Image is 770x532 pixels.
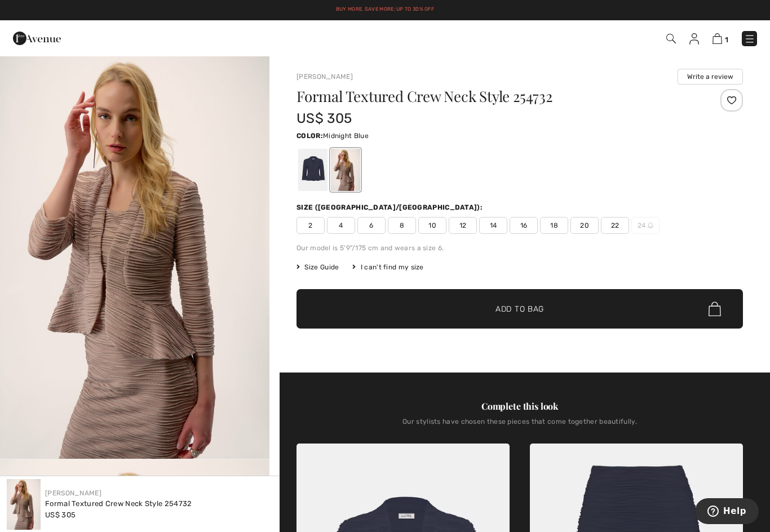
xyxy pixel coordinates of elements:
[449,217,477,234] span: 12
[570,217,599,234] span: 20
[357,217,386,234] span: 6
[297,243,743,253] div: Our model is 5'9"/175 cm and wears a size 6.
[744,33,755,45] img: Menu
[45,511,76,519] span: US$ 305
[713,32,728,45] a: 1
[601,217,629,234] span: 22
[713,33,722,44] img: Shopping Bag
[678,69,743,85] button: Write a review
[297,289,743,329] button: Add to Bag
[479,217,507,234] span: 14
[323,132,369,140] span: Midnight Blue
[297,89,669,104] h1: Formal Textured Crew Neck Style 254732
[297,202,485,212] div: Size ([GEOGRAPHIC_DATA]/[GEOGRAPHIC_DATA]):
[327,217,355,234] span: 4
[7,479,41,530] img: Formal Textured Crew Neck Style 254732
[709,302,721,316] img: Bag.svg
[45,489,101,497] a: [PERSON_NAME]
[689,33,699,45] img: My Info
[418,217,446,234] span: 10
[510,217,538,234] span: 16
[331,149,360,191] div: Sand
[666,34,676,43] img: Search
[725,36,728,44] span: 1
[352,262,423,272] div: I can't find my size
[631,217,660,234] span: 24
[297,132,323,140] span: Color:
[13,27,61,50] img: 1ère Avenue
[297,418,743,435] div: Our stylists have chosen these pieces that come together beautifully.
[297,262,339,272] span: Size Guide
[336,6,434,12] a: Buy More. Save More: Up to 30% Off
[540,217,568,234] span: 18
[298,149,328,191] div: Midnight Blue
[495,303,544,315] span: Add to Bag
[388,217,416,234] span: 8
[696,498,759,526] iframe: Opens a widget where you can find more information
[648,223,653,228] img: ring-m.svg
[297,217,325,234] span: 2
[45,498,192,509] div: Formal Textured Crew Neck Style 254732
[297,400,743,413] div: Complete this look
[13,32,61,43] a: 1ère Avenue
[297,110,352,126] span: US$ 305
[297,73,353,81] a: [PERSON_NAME]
